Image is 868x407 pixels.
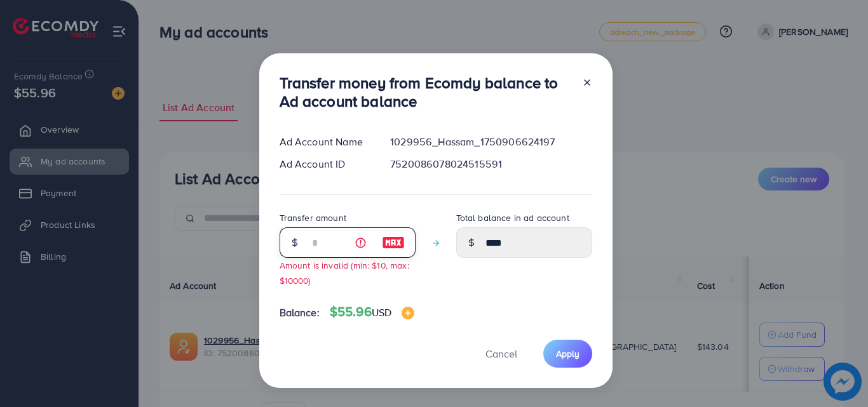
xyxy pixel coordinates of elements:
[280,259,409,286] small: Amount is invalid (min: $10, max: $10000)
[280,305,320,320] span: Balance:
[470,340,533,367] button: Cancel
[372,305,391,319] span: USD
[543,340,592,367] button: Apply
[382,235,405,250] img: image
[556,347,580,360] span: Apply
[280,74,572,110] h3: Transfer money from Ecomdy balance to Ad account balance
[280,211,346,224] label: Transfer amount
[380,157,602,171] div: 7520086078024515591
[485,347,517,361] span: Cancel
[380,135,602,149] div: 1029956_Hassam_1750906624197
[330,304,414,320] h4: $55.96
[402,307,414,319] img: image
[269,157,381,171] div: Ad Account ID
[269,135,381,149] div: Ad Account Name
[456,211,569,224] label: Total balance in ad account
